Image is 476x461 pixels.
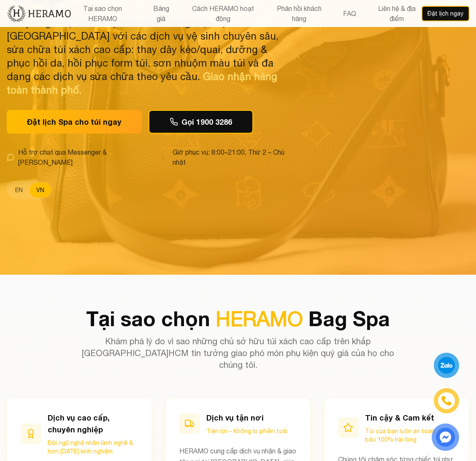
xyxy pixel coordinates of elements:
[372,3,422,24] button: Liên hệ & địa điểm
[365,427,455,444] p: Túi của bạn luôn an toàn, đảm bảo 100% hài lòng
[7,308,469,329] h2: Tại sao chọn Bag Spa
[435,389,458,412] a: phone-icon
[341,8,359,19] button: FAQ
[149,110,253,134] button: Gọi 1900 3286
[365,412,455,423] h3: Tin cậy & Cam kết
[147,3,174,24] button: Bảng giá
[188,3,258,24] button: Cách HERAMO hoạt động
[206,412,287,423] h3: Dịch vụ tận nơi
[7,110,142,134] button: Đặt lịch Spa cho túi ngay
[7,5,71,22] img: new-logo.3f60348b.png
[8,182,30,198] button: EN
[18,147,152,167] span: Hỗ trợ chat qua Messenger & [PERSON_NAME]
[441,395,452,406] img: phone-icon
[71,3,134,24] button: Tại sao chọn HERAMO
[272,3,327,24] button: Phản hồi khách hàng
[173,147,290,167] span: Giờ phục vụ: 8:00–21:00, Thứ 2 – Chủ nhật
[76,335,400,371] p: Khám phá lý do vì sao những chủ sở hữu túi xách cao cấp trên khắp [GEOGRAPHIC_DATA]HCM tin tưởng ...
[422,6,469,21] button: Đặt lịch ngay
[7,16,290,96] p: Chuyên gia vệ sinh & spa túi xách hàng hiệu tại [GEOGRAPHIC_DATA] với các dịch vụ vệ sinh chuyên ...
[216,307,303,330] span: HERAMO
[206,427,287,435] p: Tiện lợi – Không lo phiền toái
[30,182,51,198] button: VN
[48,439,138,456] p: Đội ngũ nghệ nhân lành nghề & hơn [DATE] kinh nghiệm
[48,412,138,435] h3: Dịch vụ cao cấp, chuyên nghiệp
